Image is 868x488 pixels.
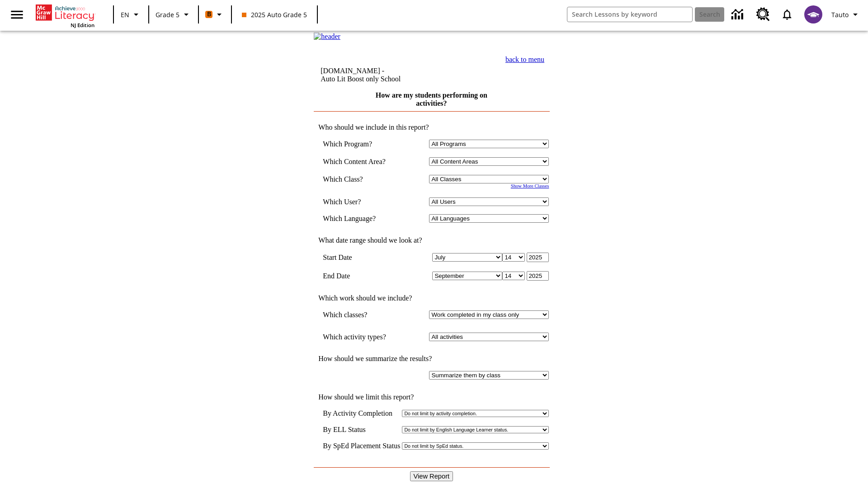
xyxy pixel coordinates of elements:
span: EN [121,10,129,19]
a: Resource Center, Will open in new tab [751,2,775,27]
span: Tauto [831,10,849,19]
button: Language: EN, Select a language [117,6,146,23]
button: Open side menu [4,1,30,28]
td: Which User? [323,197,399,206]
button: Grade: Grade 5, Select a grade [152,6,195,23]
a: Show More Classes [511,183,549,188]
div: Home [36,3,94,28]
td: How should we limit this report? [314,393,549,401]
td: By ELL Status [323,426,400,434]
td: Which Class? [323,175,399,183]
td: [DOMAIN_NAME] - [321,67,458,83]
button: Boost Class color is orange. Change class color [202,6,228,23]
a: Notifications [775,3,799,26]
span: NJ Edition [71,22,94,28]
td: How should we summarize the results? [314,355,549,363]
img: avatar image [804,5,822,23]
button: Select a new avatar [799,3,828,26]
td: What date range should we look at? [314,236,549,244]
td: Which Language? [323,214,399,223]
td: Which Program? [323,140,399,148]
button: Profile/Settings [828,6,864,23]
a: How are my students performing on activities? [376,91,487,107]
nobr: Auto Lit Boost only School [321,75,401,83]
td: By SpEd Placement Status [323,442,400,450]
input: View Report [410,471,453,481]
img: header [314,33,340,41]
td: Start Date [323,253,399,262]
td: Who should we include in this report? [314,123,549,131]
a: Data Center [726,2,751,27]
td: By Activity Completion [323,409,400,418]
span: 2025 Auto Grade 5 [242,10,307,19]
td: End Date [323,271,399,281]
td: Which classes? [323,310,399,319]
span: Grade 5 [156,10,179,19]
nobr: Which Content Area? [323,158,386,165]
td: Which activity types? [323,333,399,341]
span: B [207,9,211,20]
input: search field [567,7,692,22]
a: back to menu [505,56,544,63]
td: Which work should we include? [314,294,549,302]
